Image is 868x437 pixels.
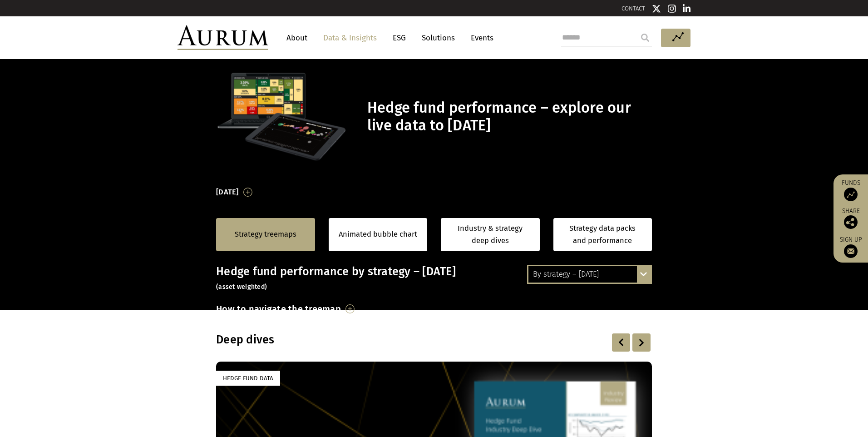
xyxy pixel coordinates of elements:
[339,228,417,240] a: Animated bubble chart
[216,265,652,292] h3: Hedge fund performance by strategy – [DATE]
[683,4,691,13] img: Linkedin icon
[668,4,676,13] img: Instagram icon
[178,25,268,50] img: Aurum
[838,208,863,229] div: Share
[235,228,296,240] a: Strategy treemaps
[388,30,410,46] a: ESG
[319,30,381,46] a: Data & Insights
[441,218,540,251] a: Industry & strategy deep dives
[652,4,661,13] img: Twitter icon
[621,5,645,12] a: CONTACT
[282,30,312,46] a: About
[216,371,280,386] div: Hedge Fund Data
[367,99,650,134] h1: Hedge fund performance – explore our live data to [DATE]
[838,179,863,201] a: Funds
[844,188,858,201] img: Access Funds
[528,266,651,283] div: By strategy – [DATE]
[844,244,858,258] img: Sign up to our newsletter
[216,283,267,291] small: (asset weighted)
[636,29,654,47] input: Submit
[838,236,863,258] a: Sign up
[216,301,341,317] h3: How to navigate the treemap
[216,333,535,347] h3: Deep dives
[417,30,459,46] a: Solutions
[216,185,239,199] h3: [DATE]
[844,215,858,229] img: Share this post
[553,218,652,251] a: Strategy data packs and performance
[466,30,493,46] a: Events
